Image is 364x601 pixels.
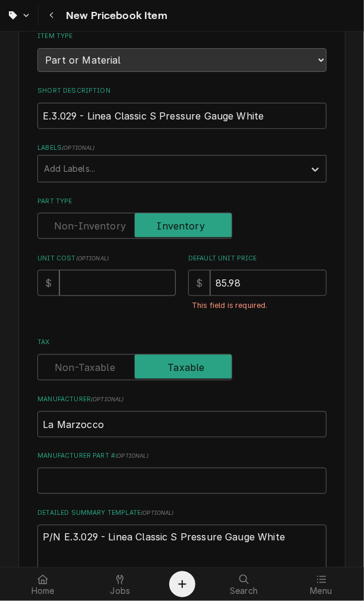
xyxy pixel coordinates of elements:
[37,509,327,518] label: Detailed Summary Template
[37,86,327,96] label: Short Description
[169,571,195,597] button: Create Object
[37,254,176,323] div: Unit Cost
[37,270,59,296] div: $
[37,509,327,579] div: Detailed Summary Template
[37,143,327,153] label: Labels
[76,255,109,262] span: ( optional )
[37,395,327,437] div: Manufacturer
[37,452,327,494] div: Manufacturer Part #
[311,587,333,596] span: Menu
[62,144,95,151] span: ( optional )
[2,5,36,26] a: Go to Parts & Materials
[188,270,210,296] div: $
[188,254,327,263] label: Default Unit Price
[206,570,282,599] a: Search
[37,32,327,71] div: Item Type
[82,570,158,599] a: Jobs
[5,570,81,599] a: Home
[37,197,327,206] label: Part Type
[37,338,327,380] div: Tax
[37,395,327,404] label: Manufacturer
[31,587,55,596] span: Home
[110,587,131,596] span: Jobs
[37,197,327,239] div: Part Type
[37,525,327,578] textarea: P/N E.3.029 - Linea Classic S Pressure Gauge White
[230,587,258,596] span: Search
[37,143,327,182] div: Labels
[37,103,327,129] input: Name used to describe this Part or Material
[37,338,327,347] label: Tax
[41,5,62,26] button: Navigate back
[62,8,167,24] span: New Pricebook Item
[37,86,327,128] div: Short Description
[37,32,327,41] label: Item Type
[37,452,327,461] label: Manufacturer Part #
[188,254,327,323] div: Default Unit Price
[141,510,174,517] span: ( optional )
[188,296,327,314] div: Field Errors
[283,570,359,599] a: Menu
[91,396,124,402] span: ( optional )
[37,254,176,263] label: Unit Cost
[115,453,148,460] span: ( optional )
